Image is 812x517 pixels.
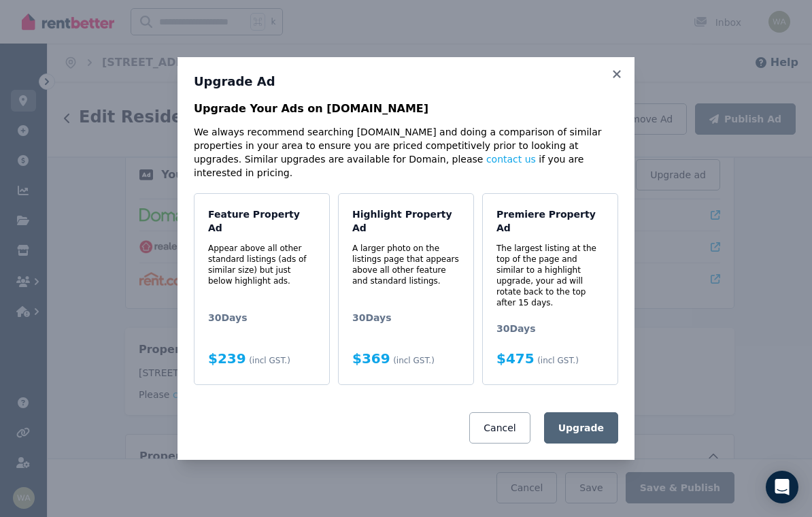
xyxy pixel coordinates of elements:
[496,207,604,235] h4: Premiere Property Ad
[208,243,316,286] p: Appear above all other standard listings (ads of similar size) but just below highlight ads.
[208,350,246,367] span: $239
[249,356,290,365] span: (incl GST.)
[352,311,460,324] span: 30 Days
[469,412,530,444] button: Cancel
[537,356,579,365] span: (incl GST.)
[766,471,798,503] div: Open Intercom Messenger
[393,356,435,365] span: (incl GST.)
[496,243,604,308] p: The largest listing at the top of the page and similar to a highlight upgrade, your ad will rotat...
[352,207,460,235] h4: Highlight Property Ad
[496,322,604,335] span: 30 Days
[352,350,390,367] span: $369
[194,125,618,180] p: We always recommend searching [DOMAIN_NAME] and doing a comparison of similar properties in your ...
[194,101,618,117] p: Upgrade Your Ads on [DOMAIN_NAME]
[544,412,618,444] button: Upgrade
[208,311,316,324] span: 30 Days
[496,350,535,367] span: $475
[208,207,316,235] h4: Feature Property Ad
[352,243,460,286] p: A larger photo on the listings page that appears above all other feature and standard listings.
[194,73,618,90] h3: Upgrade Ad
[486,154,536,165] a: contact us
